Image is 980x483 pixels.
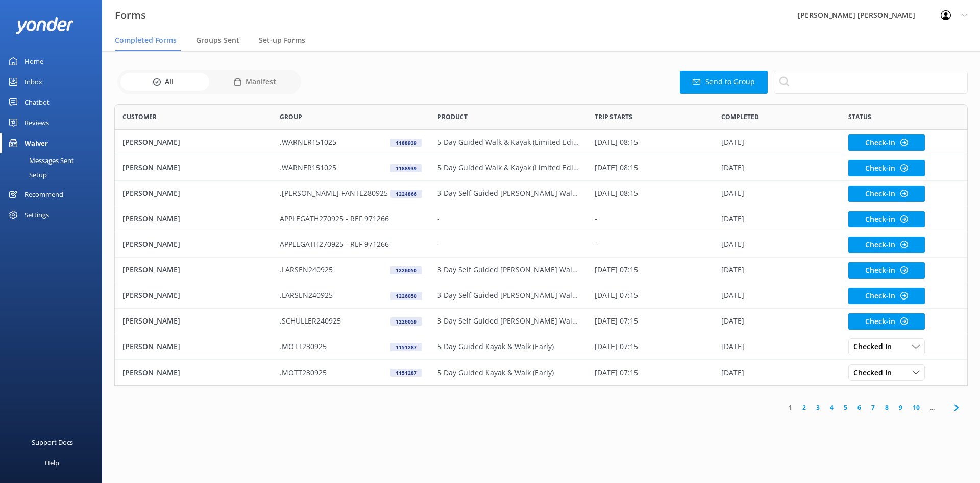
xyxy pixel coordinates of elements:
[852,403,866,412] a: 6
[115,35,177,45] span: Completed Forms
[114,181,968,206] div: row
[848,134,925,151] button: Check-in
[6,168,47,182] div: Setup
[721,264,744,275] p: [DATE]
[437,112,468,122] span: Product
[721,213,744,224] p: [DATE]
[848,160,925,176] button: Check-in
[280,162,336,173] p: .WARNER151025
[595,136,638,148] p: [DATE] 08:15
[114,258,968,283] div: row
[122,264,180,275] p: [PERSON_NAME]
[122,290,180,301] p: [PERSON_NAME]
[6,153,102,168] a: Messages Sent
[721,341,744,352] p: [DATE]
[280,315,341,327] p: .SCHULLER240925
[721,136,744,148] p: [DATE]
[880,403,894,412] a: 8
[595,112,632,122] span: Trip starts
[390,266,422,274] div: 1226050
[122,239,180,250] p: [PERSON_NAME]
[122,213,180,224] p: [PERSON_NAME]
[115,7,146,24] h3: Forms
[122,367,180,378] p: [PERSON_NAME]
[24,112,49,133] div: Reviews
[908,403,925,412] a: 10
[848,186,925,202] button: Check-in
[595,188,638,199] p: [DATE] 08:15
[280,112,302,122] span: Group
[24,184,63,204] div: Recommend
[595,264,638,275] p: [DATE] 07:15
[6,168,102,182] a: Setup
[280,239,389,250] p: APPLEGATH270925 - REF 971266
[839,403,852,412] a: 5
[848,262,925,279] button: Check-in
[45,452,59,473] div: Help
[390,190,422,198] div: 1224866
[853,341,898,352] span: Checked In
[825,403,839,412] a: 4
[848,288,925,304] button: Check-in
[114,283,968,309] div: row
[15,17,74,34] img: yonder-white-logo.png
[122,162,180,173] p: [PERSON_NAME]
[122,136,180,148] p: [PERSON_NAME]
[114,232,968,258] div: row
[595,162,638,173] p: [DATE] 08:15
[122,315,180,327] p: [PERSON_NAME]
[925,403,940,412] span: ...
[721,112,759,122] span: Completed
[721,290,744,301] p: [DATE]
[196,35,239,45] span: Groups Sent
[848,211,925,227] button: Check-in
[390,317,422,326] div: 1226059
[595,367,638,378] p: [DATE] 07:15
[848,237,925,253] button: Check-in
[721,239,744,250] p: [DATE]
[390,139,422,147] div: 1188939
[390,164,422,172] div: 1188939
[437,341,554,352] p: 5 Day Guided Kayak & Walk (Early)
[894,403,908,412] a: 9
[680,71,768,94] button: Send to Group
[437,315,579,327] p: 3 Day Self Guided [PERSON_NAME] Walk (Early)
[280,188,388,199] p: .[PERSON_NAME]-FANTE280925
[280,264,333,275] p: .LARSEN240925
[114,155,968,181] div: row
[866,403,880,412] a: 7
[24,51,43,72] div: Home
[259,35,305,45] span: Set-up Forms
[24,72,42,92] div: Inbox
[721,315,744,327] p: [DATE]
[437,367,554,378] p: 5 Day Guided Kayak & Walk (Early)
[114,309,968,334] div: row
[595,341,638,352] p: [DATE] 07:15
[280,290,333,301] p: .LARSEN240925
[595,213,597,224] p: -
[783,403,797,412] a: 1
[437,290,579,301] p: 3 Day Self Guided [PERSON_NAME] Walk (Early)
[437,264,579,275] p: 3 Day Self Guided [PERSON_NAME] Walk (Early)
[280,367,327,378] p: .MOTT230925
[848,112,871,122] span: Status
[811,403,825,412] a: 3
[24,133,48,153] div: Waiver
[848,313,925,330] button: Check-in
[122,188,180,199] p: [PERSON_NAME]
[595,239,597,250] p: -
[32,432,73,452] div: Support Docs
[390,292,422,300] div: 1226050
[390,369,422,377] div: 1151287
[122,112,157,122] span: Customer
[437,239,440,250] p: -
[114,334,968,360] div: row
[114,130,968,385] div: grid
[280,213,389,224] p: APPLEGATH270925 - REF 971266
[797,403,811,412] a: 2
[595,315,638,327] p: [DATE] 07:15
[280,341,327,352] p: .MOTT230925
[437,213,440,224] p: -
[853,367,898,378] span: Checked In
[280,136,336,148] p: .WARNER151025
